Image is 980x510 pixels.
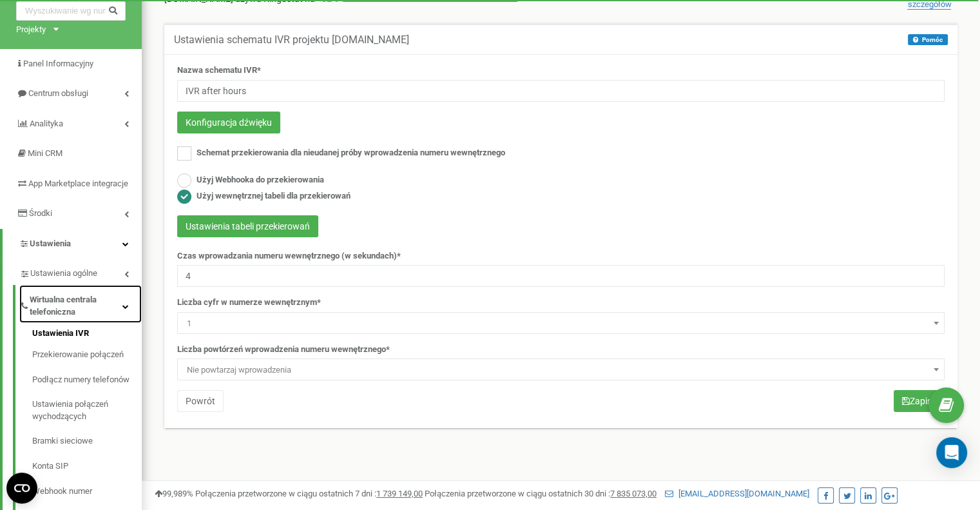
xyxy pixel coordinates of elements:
[197,190,351,202] label: Użyj wewnętrznej tabeli dla przekierowań
[30,294,122,318] span: Wirtualna centrala telefoniczna
[30,239,71,248] span: Ustawienia
[665,489,809,498] a: [EMAIL_ADDRESS][DOMAIN_NAME]
[610,489,657,498] u: 7 835 073,00
[3,229,142,259] a: Ustawienia
[29,208,52,218] span: Środki
[936,437,967,468] div: Open Intercom Messenger
[425,489,657,498] span: Połączenia przetworzone w ciągu ostatnich 30 dni :
[182,361,940,379] span: Nie powtarzaj wprowadzenia
[6,473,37,504] button: Open CMP widget
[174,34,409,46] h5: Ustawienia schematu IVR projektu [DOMAIN_NAME]
[376,489,423,498] u: 1 739 149,00
[177,390,224,412] button: Powrót
[197,148,505,157] span: Schemat przekierowania dla nieudanej próby wprowadzenia numeru wewnętrznego
[19,259,142,285] a: Ustawienia ogólne
[908,34,948,45] button: Pomóc
[28,88,88,98] span: Centrum obsługi
[177,297,321,309] label: Liczba cyfr w numerze wewnętrznym*
[177,344,390,356] label: Liczba powtórzeń wprowadzenia numeru wewnętrznego*
[177,215,318,237] button: Ustawienia tabeli przekierowań
[32,429,142,454] a: Bramki sieciowe
[197,174,324,186] label: Użyj Webhooka do przekierowania
[30,268,97,280] span: Ustawienia ogólne
[28,148,62,158] span: Mini CRM
[16,1,126,21] input: Wyszukiwanie wg numeru
[32,392,142,429] a: Ustawienia połączeń wychodzących
[19,285,142,323] a: Wirtualna centrala telefoniczna
[30,119,63,128] span: Analityka
[32,328,142,343] a: Ustawienia IVR
[177,358,945,380] span: Nie powtarzaj wprowadzenia
[32,479,142,504] a: Webhook numer
[177,250,401,262] label: Czas wprowadzania numeru wewnętrznego (w sekundach)*
[177,64,261,77] label: Nazwa schematu IVR*
[155,489,193,498] span: 99,989%
[894,390,945,412] button: Zapisz
[32,454,142,479] a: Konta SIP
[177,312,945,334] span: 1
[195,489,423,498] span: Połączenia przetworzone w ciągu ostatnich 7 dni :
[23,59,93,68] span: Panel Informacyjny
[16,24,46,36] div: Projekty
[182,315,940,333] span: 1
[177,112,280,133] button: Konfiguracja dźwięku
[32,342,142,368] a: Przekierowanie połączeń
[28,179,128,188] span: App Marketplace integracje
[32,368,142,393] a: Podłącz numery telefonów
